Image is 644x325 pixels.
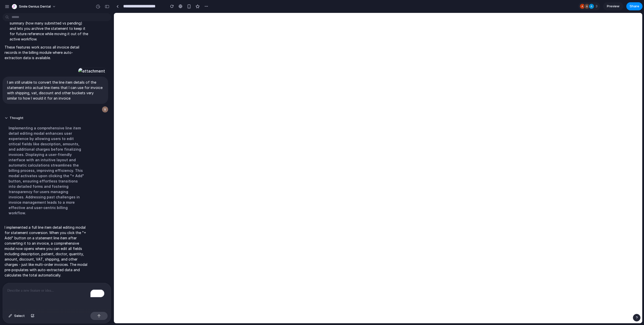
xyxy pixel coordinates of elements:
[10,3,59,11] button: Smile Genius Dental
[607,4,620,9] span: Preview
[114,13,642,323] iframe: To enrich screen reader interactions, please activate Accessibility in Grammarly extension settings
[5,122,89,219] div: Implementing a comprehensive line item detail editing modal enhances user experience by allowing ...
[5,225,89,278] p: I implemented a full line item detail editing modal for statement conversion. When you click the ...
[19,4,51,9] span: Smile Genius Dental
[3,283,111,310] div: To enrich screen reader interactions, please activate Accessibility in Grammarly extension settings
[14,313,25,318] span: Select
[6,312,27,320] button: Select
[578,2,600,10] div: 3
[7,80,104,101] p: I am still unable to convert the line item details of the statement into actual line items that I...
[596,4,599,9] span: 3
[5,44,89,60] p: These features work across all invoice detail records in the billing module where auto-extraction...
[630,4,639,9] span: Share
[603,2,623,10] a: Preview
[626,2,642,10] button: Share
